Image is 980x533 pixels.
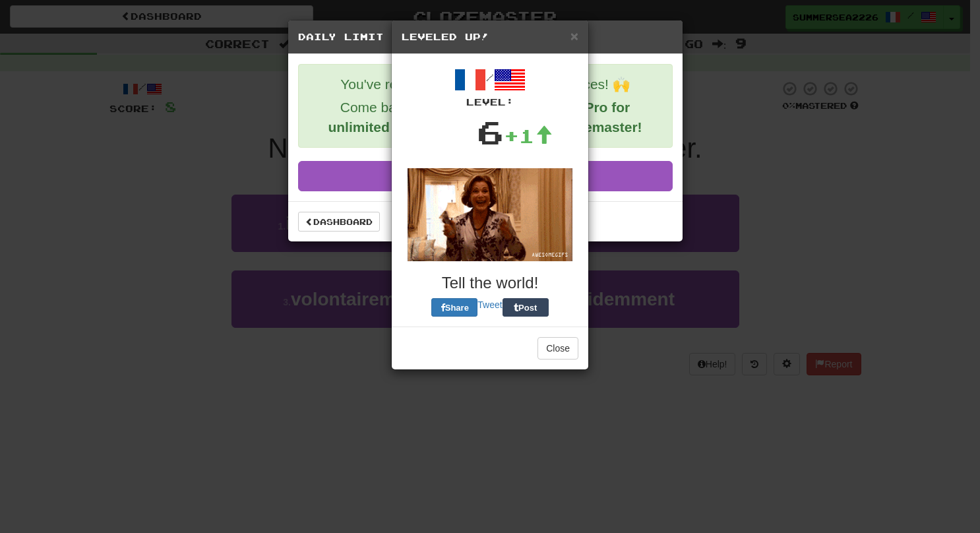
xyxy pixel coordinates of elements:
[402,274,578,292] h3: Tell the world!
[431,298,477,317] button: Share
[402,64,578,109] div: /
[570,28,578,44] span: ×
[503,298,549,317] button: Post
[402,96,578,109] div: Level:
[504,123,553,149] div: +1
[477,299,502,310] a: Tweet
[402,30,578,44] h5: Leveled Up!
[570,29,578,43] button: Close
[537,337,578,360] button: Close
[408,168,572,261] img: lucille-bluth-8f3fd88a9e1d39ebd4dcae2a3c7398930b7aef404e756e0a294bf35c6fedb1b1.gif
[477,109,504,155] div: 6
